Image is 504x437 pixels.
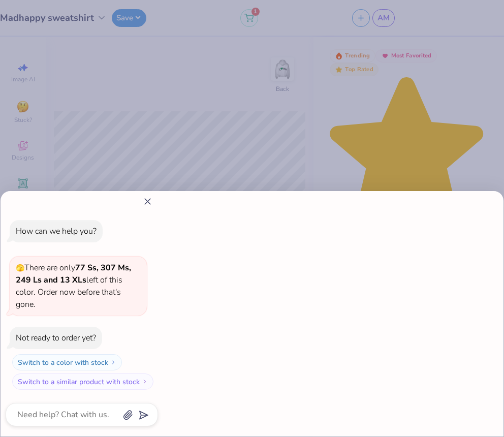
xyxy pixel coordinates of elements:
span: 🫣 [16,263,24,273]
button: Switch to a color with stock [12,354,122,370]
div: How can we help you? [16,226,97,237]
button: Switch to a similar product with stock [12,373,153,390]
div: Not ready to order yet? [16,332,96,344]
img: Switch to a color with stock [110,359,116,365]
img: Switch to a similar product with stock [142,379,148,385]
span: There are only left of this color. Order now before that's gone. [16,262,131,310]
